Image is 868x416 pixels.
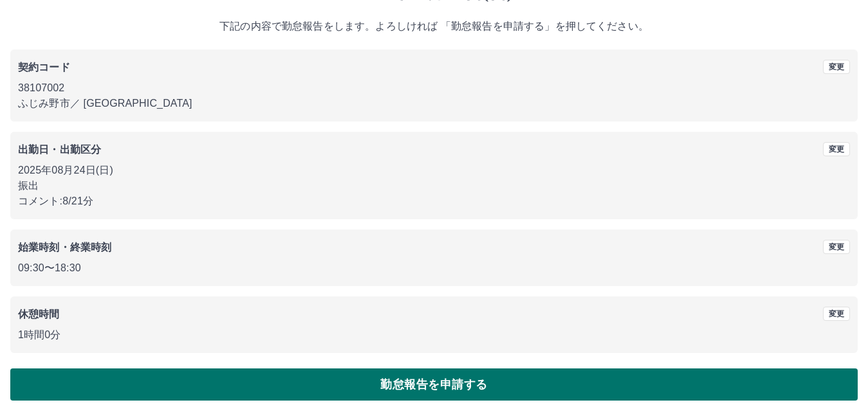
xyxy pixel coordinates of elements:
p: 2025年08月24日(日) [18,163,850,178]
b: 始業時刻・終業時刻 [18,242,111,253]
button: 勤怠報告を申請する [10,368,858,401]
p: ふじみ野市 ／ [GEOGRAPHIC_DATA] [18,96,850,111]
b: 契約コード [18,62,70,73]
p: 1時間0分 [18,327,850,343]
button: 変更 [823,240,850,254]
p: 下記の内容で勤怠報告をします。よろしければ 「勤怠報告を申請する」を押してください。 [10,19,858,34]
b: 休憩時間 [18,309,60,320]
p: 38107002 [18,80,850,96]
p: 09:30 〜 18:30 [18,260,850,276]
button: 変更 [823,60,850,74]
button: 変更 [823,307,850,321]
p: 振出 [18,178,850,194]
button: 変更 [823,142,850,156]
b: 出勤日・出勤区分 [18,144,101,155]
p: コメント: 8/21分 [18,194,850,209]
